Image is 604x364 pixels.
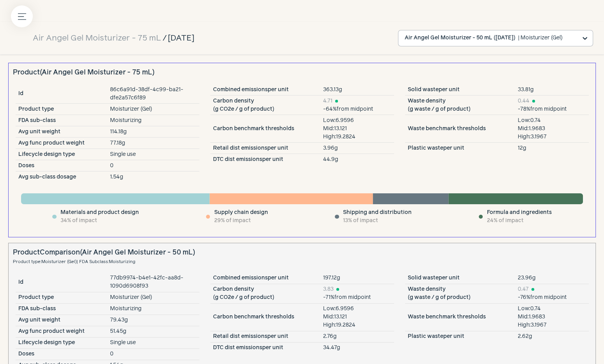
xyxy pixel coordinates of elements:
td: FDA sub-class [16,303,108,315]
td: Single use [107,149,199,160]
div: Formula and ingredients [487,209,552,225]
td: Avg unit weight [16,315,108,326]
td: 33.81g [515,84,588,95]
td: Product type [16,104,108,115]
td: Moisturizer (Gel) [107,104,199,115]
td: Doses [16,160,108,171]
td: Lifecycle design type [16,149,108,160]
td: 363.13g [320,84,394,95]
td: Low: 0.74 Mid: 1.9683 High: 3.1967 [515,115,588,143]
td: -71% from midpoint [320,284,394,303]
td: DTC dist emissions per unit [210,154,321,165]
td: 77.18g [107,138,199,149]
span: 0.47 [518,285,529,293]
div: 29 % of impact [214,217,268,225]
td: Carbon benchmark thresholds [210,303,321,331]
a: Air Angel Gel Moisturizer - 75 mL [33,32,161,44]
div: 24 % of impact [487,217,552,225]
div: Supply chain design [214,209,268,225]
td: Plastic waste per unit [405,331,515,342]
td: Carbon benchmark thresholds [210,115,321,143]
rect: 48.86343995402534 g [373,193,449,204]
td: DTC dist emissions per unit [210,342,321,353]
td: Moisturizer (Gel) [107,292,199,303]
div: 13 % of impact [343,217,412,225]
td: Solid waste per unit [405,84,515,95]
td: -78% from midpoint [515,95,588,115]
div: Materials and product design [60,209,139,225]
div: / [33,32,194,44]
td: 86c6a91d-38df-4c99-ba21-dfe2a57c6f89 [107,84,199,104]
td: Carbon density (g CO2e / g of product) [210,284,321,303]
td: Combined emissions per unit [210,84,321,95]
td: 23.96g [515,273,588,284]
td: Waste benchmark thresholds [405,303,515,331]
td: Doses [16,348,108,360]
td: Avg unit weight [16,126,108,138]
td: 2.62g [515,331,588,342]
td: Lifecycle design type [16,337,108,348]
p: Product ( Air Angel Gel Moisturizer - 75 mL ) [13,67,592,78]
td: -76% from midpoint [515,284,588,303]
div: 34 % of impact [60,217,139,225]
td: Retail dist emissions per unit [210,143,321,154]
td: 2.76g [320,331,394,342]
td: Retail dist emissions per unit [210,331,321,342]
td: Moisturizing [107,303,199,315]
td: 79.43g [107,315,199,326]
rect: 86.89904999999999 g [449,193,583,204]
td: 44.9g [320,154,394,165]
td: Plastic waste per unit [405,143,515,154]
span: [DATE] [168,32,194,44]
td: Waste benchmark thresholds [405,115,515,143]
td: Avg sub-class dosage [16,171,108,183]
td: Id [16,84,108,104]
rect: 121.872685382 g [21,193,210,204]
td: 0 [107,348,199,360]
td: 114.18g [107,126,199,138]
td: Single use [107,337,199,348]
small: Product type: Moisturizer (Gel) | FDA Subclass: Moisturizing [13,260,135,264]
rect: 105.49739400280103 g [210,193,373,204]
td: Product type [16,292,108,303]
span: 4.71 [323,97,332,105]
td: Combined emissions per unit [210,273,321,284]
div: Shipping and distribution [343,209,412,225]
td: Moisturizing [107,115,199,126]
td: Low: 6.9596 Mid: 13.121 High: 19.2824 [320,115,394,143]
td: Avg func product weight [16,326,108,337]
td: 0 [107,160,199,171]
td: 51.45g [107,326,199,337]
td: Waste density (g waste / g of product) [405,284,515,303]
td: Solid waste per unit [405,273,515,284]
td: Low: 6.9596 Mid: 13.121 High: 19.2824 [320,303,394,331]
td: 12g [515,143,588,154]
td: 3.96g [320,143,394,154]
td: Carbon density (g CO2e / g of product) [210,95,321,115]
td: Avg func product weight [16,138,108,149]
p: Product Comparison ( Air Angel Gel Moisturizer - 50 mL ) [13,247,592,258]
td: Id [16,273,108,292]
span: 3.83 [323,285,334,293]
td: Waste density (g waste / g of product) [405,95,515,115]
td: 1.54 g [107,171,199,183]
td: 197.12g [320,273,394,284]
span: 0.44 [518,97,529,105]
td: -64% from midpoint [320,95,394,115]
td: Low: 0.74 Mid: 1.9683 High: 3.1967 [515,303,588,331]
td: 34.47g [320,342,394,353]
td: 77db9974-b4e1-42fc-aa8d-1090d6908f93 [107,273,199,292]
td: FDA sub-class [16,115,108,126]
